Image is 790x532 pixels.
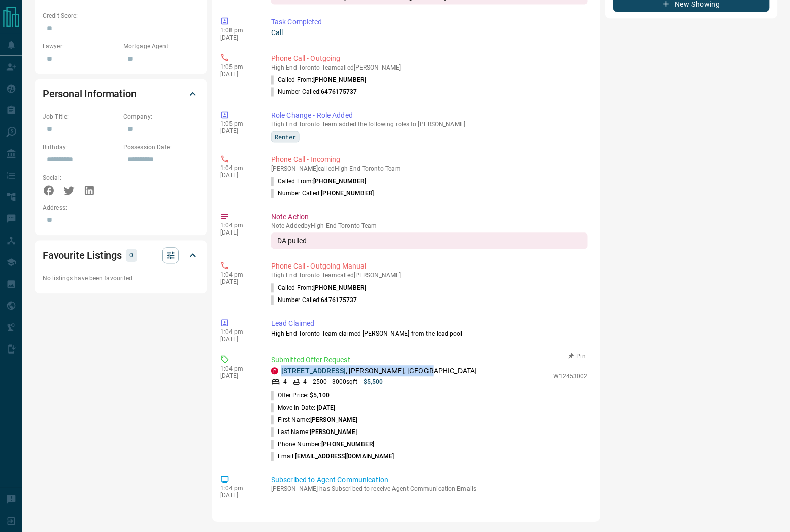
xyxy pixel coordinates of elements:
p: Lawyer: [43,42,118,51]
p: Called From: [271,284,366,293]
p: 1:04 pm [220,222,256,229]
p: Number Called: [271,296,357,305]
p: [PERSON_NAME] has Subscribed to receive Agent Communication Emails [271,486,588,493]
p: 4 [283,378,287,387]
p: [DATE] [220,128,256,135]
p: [DATE] [220,71,256,78]
p: 1:08 pm [220,27,256,34]
div: Favourite Listings0 [43,244,199,268]
p: Credit Score: [43,11,199,20]
p: Offer Price: [271,391,330,401]
p: 1:05 pm [220,63,256,71]
p: [DATE] [220,492,256,500]
p: Lead Claimed [271,319,588,329]
p: , [PERSON_NAME], [GEOGRAPHIC_DATA] [281,366,477,377]
p: Address: [43,204,199,213]
p: Task Completed [271,17,588,27]
p: 1:04 pm [220,165,256,172]
span: 6476175737 [321,89,357,96]
span: [PERSON_NAME] [310,429,357,436]
p: Call [271,27,588,38]
p: Note Action [271,212,588,223]
span: [DATE] [317,405,336,412]
p: High End Toronto Team called [PERSON_NAME] [271,64,588,71]
p: 0 [129,250,134,261]
div: Personal Information [43,82,199,107]
p: No listings have been favourited [43,274,199,283]
p: Company: [123,113,199,122]
p: 1:04 pm [220,485,256,492]
p: Move In Date: [271,404,335,413]
p: Phone Call - Incoming [271,155,588,165]
p: [DATE] [220,279,256,286]
a: [STREET_ADDRESS] [281,367,346,375]
p: Phone Number: [271,440,374,449]
p: [DATE] [220,373,256,380]
p: High End Toronto Team called [PERSON_NAME] [271,272,588,279]
p: 1:04 pm [220,365,256,373]
p: 1:05 pm [220,121,256,128]
p: Mortgage Agent: [123,42,199,51]
p: High End Toronto Team added the following roles to [PERSON_NAME] [271,121,588,128]
span: [PHONE_NUMBER] [313,77,366,84]
span: $5,100 [310,392,330,400]
p: Social: [43,174,118,183]
p: Phone Call - Outgoing Manual [271,261,588,272]
div: DA pulled [271,233,588,249]
p: Note Added by High End Toronto Team [271,223,588,230]
p: Number Called: [271,88,357,97]
p: Role Change - Role Added [271,111,588,121]
p: 1:04 pm [220,272,256,279]
p: Called From: [271,76,366,85]
span: [EMAIL_ADDRESS][DOMAIN_NAME] [295,453,394,460]
span: [PHONE_NUMBER] [313,178,366,185]
p: Submitted Offer Request [271,355,588,366]
div: property.ca [271,368,278,375]
p: Phone Call - Outgoing [271,53,588,64]
p: Subscribed to Agent Communication [271,475,588,486]
span: Renter [275,132,296,142]
p: Birthday: [43,143,118,152]
p: Job Title: [43,113,118,122]
p: Number Called: [271,189,374,198]
span: [PERSON_NAME] [310,417,357,424]
p: W12453002 [553,372,588,381]
h2: Favourite Listings [43,248,122,264]
p: High End Toronto Team claimed [PERSON_NAME] from the lead pool [271,329,588,339]
p: [DATE] [220,336,256,343]
p: [DATE] [220,229,256,237]
p: [DATE] [220,34,256,41]
p: $5,500 [364,378,383,387]
p: 4 [303,378,307,387]
p: Called From: [271,177,366,186]
span: [PHONE_NUMBER] [321,190,374,197]
p: 1:04 pm [220,329,256,336]
p: 2500 - 3000 sqft [313,378,357,387]
h2: Personal Information [43,86,137,103]
p: Last Name: [271,428,357,437]
span: [PHONE_NUMBER] [313,285,366,292]
p: Email: [271,452,394,461]
p: Possession Date: [123,143,199,152]
p: [DATE] [220,172,256,179]
p: First Name: [271,416,358,425]
button: Pin [563,352,592,361]
span: 6476175737 [321,297,357,304]
span: [PHONE_NUMBER] [321,441,374,448]
p: [PERSON_NAME] called High End Toronto Team [271,165,588,173]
